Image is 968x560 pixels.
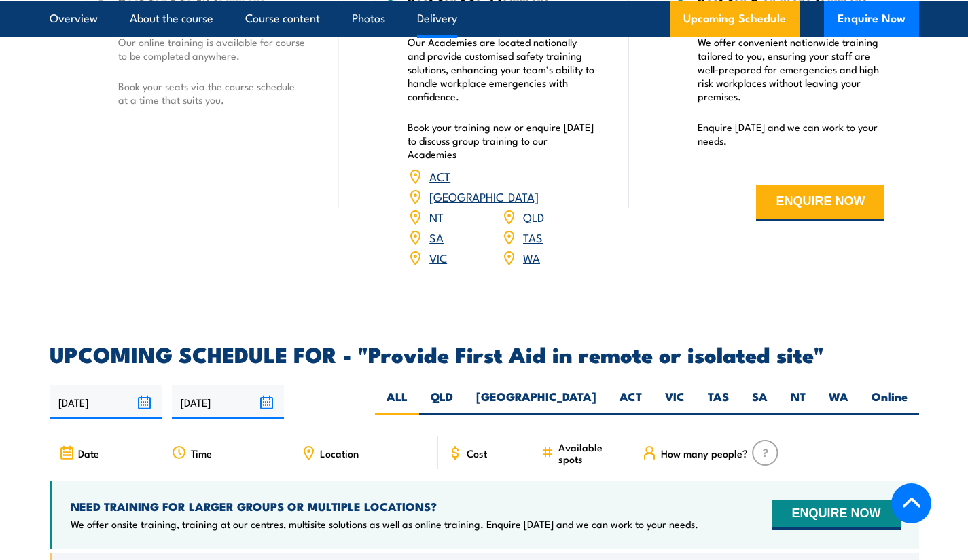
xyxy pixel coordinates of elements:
[523,208,544,225] a: QLD
[608,389,653,415] label: ACT
[756,185,884,221] button: ENQUIRE NOW
[320,447,359,459] span: Location
[50,344,919,363] h2: UPCOMING SCHEDULE FOR - "Provide First Aid in remote or isolated site"
[408,35,595,103] p: Our Academies are located nationally and provide customised safety training solutions, enhancing ...
[696,389,740,415] label: TAS
[71,499,698,514] h4: NEED TRAINING FOR LARGER GROUPS OR MULTIPLE LOCATIONS?
[191,447,212,459] span: Time
[172,385,284,419] input: To date
[523,249,540,265] a: WA
[71,517,698,531] p: We offer onsite training, training at our centres, multisite solutions as well as online training...
[118,79,306,107] p: Book your seats via the course schedule at a time that suits you.
[429,208,444,225] a: NT
[653,389,696,415] label: VIC
[772,500,900,530] button: ENQUIRE NOW
[817,389,860,415] label: WA
[408,120,595,161] p: Book your training now or enquire [DATE] to discuss group training to our Academies
[429,249,447,265] a: VIC
[429,188,539,204] a: [GEOGRAPHIC_DATA]
[860,389,919,415] label: Online
[779,389,817,415] label: NT
[419,389,465,415] label: QLD
[50,385,162,419] input: From date
[558,441,623,464] span: Available spots
[467,447,487,459] span: Cost
[429,168,450,184] a: ACT
[698,120,885,147] p: Enquire [DATE] and we can work to your needs.
[465,389,608,415] label: [GEOGRAPHIC_DATA]
[698,35,885,103] p: We offer convenient nationwide training tailored to you, ensuring your staff are well-prepared fo...
[375,389,419,415] label: ALL
[429,229,444,245] a: SA
[78,447,99,459] span: Date
[523,229,543,245] a: TAS
[740,389,779,415] label: SA
[118,35,306,62] p: Our online training is available for course to be completed anywhere.
[661,447,748,459] span: How many people?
